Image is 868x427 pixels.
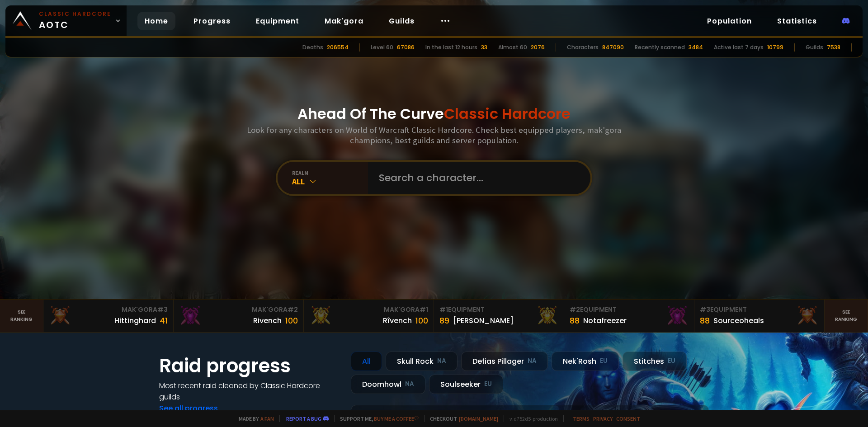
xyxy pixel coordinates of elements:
[570,314,580,327] div: 88
[689,43,703,52] div: 3484
[351,375,425,394] div: Doomhowl
[528,357,537,366] small: NA
[425,43,477,52] div: In the last 12 hours
[114,315,156,326] div: Hittinghard
[439,305,448,314] span: # 1
[327,43,349,52] div: 206554
[304,300,434,332] a: Mak'Gora#1Rîvench100
[317,12,371,30] a: Mak'gora
[567,43,599,52] div: Characters
[806,43,823,52] div: Guilds
[700,12,759,30] a: Population
[39,10,111,32] span: AOTC
[700,305,819,314] div: Equipment
[461,352,548,371] div: Defias Pillager
[600,357,608,366] small: EU
[714,43,764,52] div: Active last 7 days
[382,12,422,30] a: Guilds
[260,415,274,422] a: a fan
[420,305,428,314] span: # 1
[157,305,168,314] span: # 3
[43,300,174,332] a: Mak'Gora#3Hittinghard41
[159,352,340,380] h1: Raid progress
[383,315,412,326] div: Rîvench
[334,415,419,422] span: Support me,
[668,357,675,366] small: EU
[286,415,321,422] a: Report a bug
[434,300,564,332] a: #1Equipment89[PERSON_NAME]
[767,43,783,52] div: 10799
[635,43,685,52] div: Recently scanned
[602,43,624,52] div: 847090
[583,315,627,326] div: Notafreezer
[253,315,282,326] div: Rivench
[616,415,640,422] a: Consent
[351,352,382,371] div: All
[288,305,298,314] span: # 2
[552,352,619,371] div: Nek'Rosh
[593,415,613,422] a: Privacy
[243,125,625,145] h3: Look for any characters on World of Warcraft Classic Hardcore. Check best equipped players, mak'g...
[159,380,340,403] h4: Most recent raid cleaned by Classic Hardcore guilds
[249,12,307,30] a: Equipment
[429,375,503,394] div: Soulseeker
[160,314,168,327] div: 41
[700,305,710,314] span: # 3
[481,43,487,52] div: 33
[504,415,558,422] span: v. d752d5 - production
[397,43,415,52] div: 67086
[453,315,514,326] div: [PERSON_NAME]
[700,314,710,327] div: 88
[297,103,571,125] h1: Ahead Of The Curve
[405,380,414,389] small: NA
[827,43,840,52] div: 7538
[179,305,298,314] div: Mak'Gora
[137,12,175,30] a: Home
[531,43,545,52] div: 2076
[484,380,492,389] small: EU
[373,162,580,194] input: Search a character...
[424,415,498,422] span: Checkout
[444,103,571,124] span: Classic Hardcore
[694,300,825,332] a: #3Equipment88Sourceoheals
[285,314,298,327] div: 100
[770,12,824,30] a: Statistics
[159,403,218,413] a: See all progress
[374,415,419,422] a: Buy me a coffee
[570,305,689,314] div: Equipment
[174,300,304,332] a: Mak'Gora#2Rivench100
[49,305,168,314] div: Mak'Gora
[292,169,368,176] div: realm
[713,315,764,326] div: Sourceoheals
[439,305,558,314] div: Equipment
[573,415,590,422] a: Terms
[39,10,111,18] small: Classic Hardcore
[564,300,694,332] a: #2Equipment88Notafreezer
[498,43,527,52] div: Almost 60
[437,357,446,366] small: NA
[186,12,238,30] a: Progress
[371,43,393,52] div: Level 60
[309,305,428,314] div: Mak'Gora
[5,5,127,36] a: Classic HardcoreAOTC
[570,305,580,314] span: # 2
[623,352,687,371] div: Stitches
[302,43,323,52] div: Deaths
[233,415,274,422] span: Made by
[386,352,458,371] div: Skull Rock
[292,176,368,187] div: All
[415,314,428,327] div: 100
[825,300,868,332] a: Seeranking
[459,415,498,422] a: [DOMAIN_NAME]
[439,314,449,327] div: 89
